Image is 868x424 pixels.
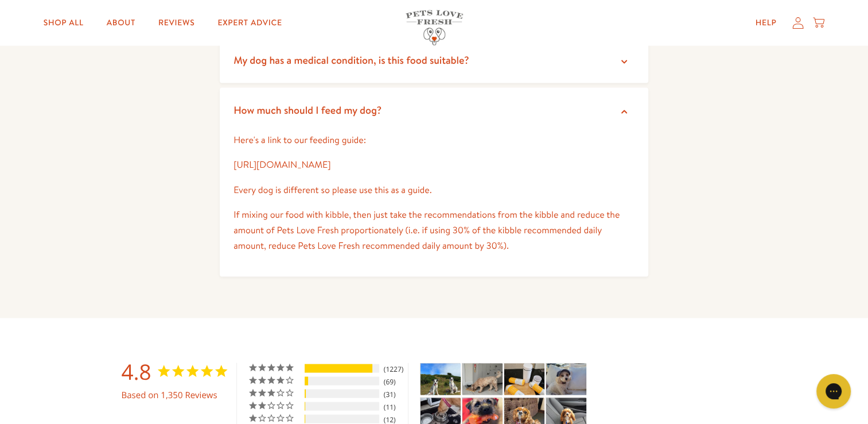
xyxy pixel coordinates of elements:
div: 69 [381,377,405,387]
div: 1 ★ [248,414,303,423]
span: How much should I feed my dog? [233,103,382,117]
img: Taster Pack - Adult - Customer Photo From michael keeley [546,364,586,395]
p: If mixing our food with kibble, then just take the recommendations from the kibble and reduce the... [233,207,635,255]
div: 5% [305,377,309,386]
a: Help [746,11,786,34]
img: Pets Love Fresh [406,10,463,45]
div: 2 ★ [248,401,303,411]
a: Reviews [149,11,204,34]
div: 5 ★ [248,363,303,373]
div: 4-Star Ratings [305,377,379,386]
p: Every dog is different so please use this as a guide. [233,183,635,198]
a: Expert Advice [208,11,291,34]
img: Taster Pack - Adult - Customer Photo From Hannah Beckingham [462,364,503,395]
div: 4 ★ [248,376,303,386]
div: 2-Star Ratings [305,402,379,411]
p: Here's a link to our feeding guide: [233,133,635,148]
div: 11 [381,402,405,412]
img: Taster Pack - Adult - Customer Photo From Stacy Luck [421,364,461,395]
summary: How much should I feed my dog? [220,88,648,133]
a: Shop All [34,11,93,34]
span: My dog has a medical condition, is this food suitable? [233,53,469,67]
div: 91% [305,364,372,373]
iframe: Gorgias live chat messenger [811,370,857,413]
div: 1-Star Ratings [305,415,379,423]
strong: 4.8 [122,357,151,386]
div: 1227 [381,364,405,374]
summary: My dog has a medical condition, is this food suitable? [220,38,648,83]
div: 3-Star Ratings [305,390,379,398]
span: Based on 1,350 Reviews [122,388,217,403]
div: 2% [305,390,306,398]
div: 5-Star Ratings [305,364,379,373]
a: About [98,11,145,34]
a: [URL][DOMAIN_NAME] [233,159,330,171]
div: 1% [305,402,305,411]
div: 1% [305,415,305,423]
div: 31 [381,390,405,399]
img: Taster Pack - Adult - Customer Photo From SARAH Richardson [504,364,544,395]
div: 3 ★ [248,388,303,398]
